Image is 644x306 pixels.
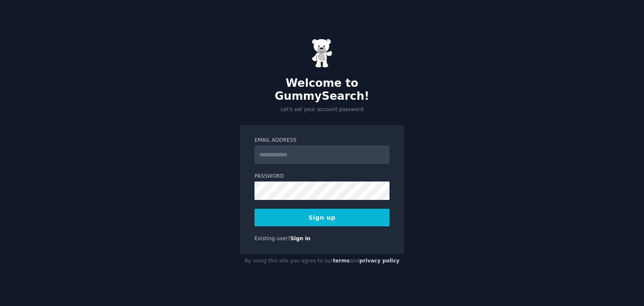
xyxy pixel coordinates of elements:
a: terms [333,258,350,264]
button: Sign up [254,209,390,226]
a: privacy policy [359,258,400,264]
label: Password [254,173,390,180]
img: Gummy Bear [312,39,332,68]
h2: Welcome to GummySearch! [240,77,404,103]
span: Existing user? [254,236,291,241]
div: By using this site you agree to our and [240,254,404,268]
p: Let's set your account password [240,106,404,114]
label: Email Address [254,137,390,144]
a: Sign in [291,236,311,241]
